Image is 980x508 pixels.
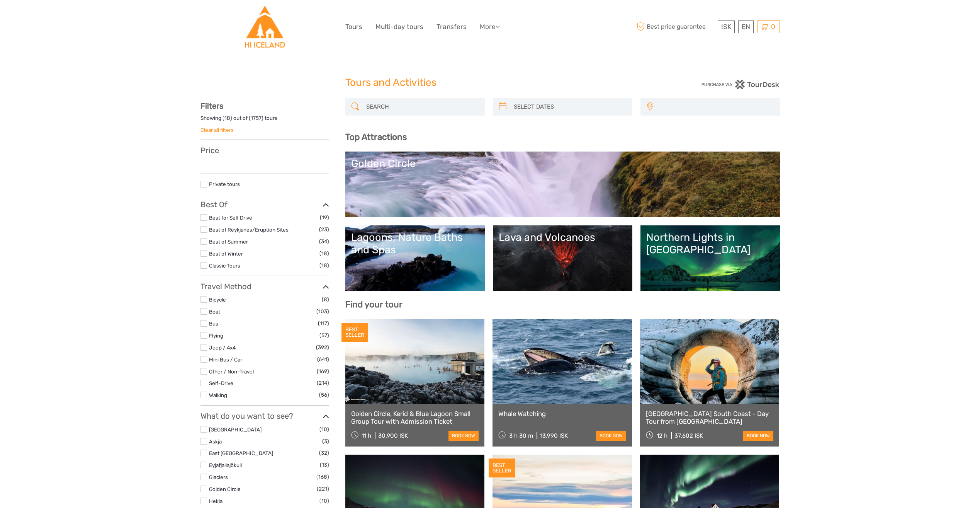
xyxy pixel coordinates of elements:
[200,200,329,209] h3: Best Of
[209,356,242,363] a: Mini Bus / Car
[209,380,233,386] a: Self-Drive
[209,181,240,187] a: Private tours
[448,431,479,441] a: book now
[209,344,236,351] a: Jeep / 4x4
[319,261,329,270] span: (18)
[596,431,626,441] a: book now
[209,392,227,398] a: Walking
[200,411,329,421] h3: What do you want to see?
[316,343,329,352] span: (392)
[317,378,329,387] span: (214)
[351,157,774,170] div: Golden Circle
[319,331,329,340] span: (57)
[209,474,228,480] a: Glaciers
[318,319,329,328] span: (117)
[436,21,467,32] a: Transfers
[200,101,223,111] strong: Filters
[511,100,628,114] input: SELECT DATES
[738,20,754,33] div: EN
[509,432,533,439] span: 3 h 30 m
[209,498,222,504] a: Hekla
[322,437,329,446] span: (3)
[322,295,329,304] span: (8)
[701,80,780,89] img: PurchaseViaTourDesk.png
[351,410,479,426] a: Golden Circle, Kerid & Blue Lagoon Small Group Tour with Admission Ticket
[351,231,479,256] div: Lagoons, Nature Baths and Spas
[743,431,773,441] a: book now
[319,225,329,234] span: (23)
[209,368,254,375] a: Other / Non-Travel
[770,23,776,31] span: 0
[224,114,230,122] label: 18
[540,432,568,439] div: 13.990 ISK
[363,100,481,114] input: SEARCH
[317,484,329,493] span: (221)
[345,299,403,310] b: Find your tour
[657,432,667,439] span: 12 h
[209,486,241,492] a: Golden Circle
[209,462,242,468] a: Eyjafjallajökull
[351,231,479,285] a: Lagoons, Nature Baths and Spas
[499,231,627,285] a: Lava and Volcanoes
[721,23,731,31] span: ISK
[320,460,329,469] span: (13)
[320,213,329,222] span: (19)
[319,448,329,457] span: (32)
[646,231,774,285] a: Northern Lights in [GEOGRAPHIC_DATA]
[635,20,716,33] span: Best price guarantee
[209,426,262,433] a: [GEOGRAPHIC_DATA]
[319,496,329,505] span: (10)
[209,332,223,339] a: Flying
[341,323,368,342] div: BEST SELLER
[316,307,329,316] span: (103)
[480,21,500,32] a: More
[251,114,262,122] label: 1757
[375,21,423,32] a: Multi-day tours
[646,410,774,426] a: [GEOGRAPHIC_DATA] South Coast - Day Tour from [GEOGRAPHIC_DATA]
[200,114,329,126] div: Showing ( ) out of ( ) tours
[209,215,252,221] a: Best for Self Drive
[209,251,243,257] a: Best of Winter
[378,432,408,439] div: 30.900 ISK
[351,157,774,211] a: Golden Circle
[319,425,329,434] span: (10)
[244,6,286,48] img: Hostelling International
[646,231,774,256] div: Northern Lights in [GEOGRAPHIC_DATA]
[209,320,218,327] a: Bus
[498,410,626,418] a: Whale Watching
[499,231,627,244] div: Lava and Volcanoes
[489,459,515,478] div: BEST SELLER
[317,355,329,364] span: (641)
[209,227,289,233] a: Best of Reykjanes/Eruption Sites
[674,432,703,439] div: 37.602 ISK
[209,450,273,456] a: East [GEOGRAPHIC_DATA]
[209,263,240,269] a: Classic Tours
[362,432,371,439] span: 11 h
[200,282,329,291] h3: Travel Method
[200,127,234,133] a: Clear all filters
[319,390,329,399] span: (56)
[319,249,329,258] span: (18)
[317,367,329,376] span: (169)
[209,239,248,245] a: Best of Summer
[345,77,635,89] h1: Tours and Activities
[345,132,407,142] b: Top Attractions
[209,297,226,303] a: Bicycle
[209,309,220,315] a: Boat
[319,237,329,246] span: (34)
[316,472,329,481] span: (168)
[200,146,329,155] h3: Price
[345,21,362,32] a: Tours
[209,438,222,445] a: Askja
